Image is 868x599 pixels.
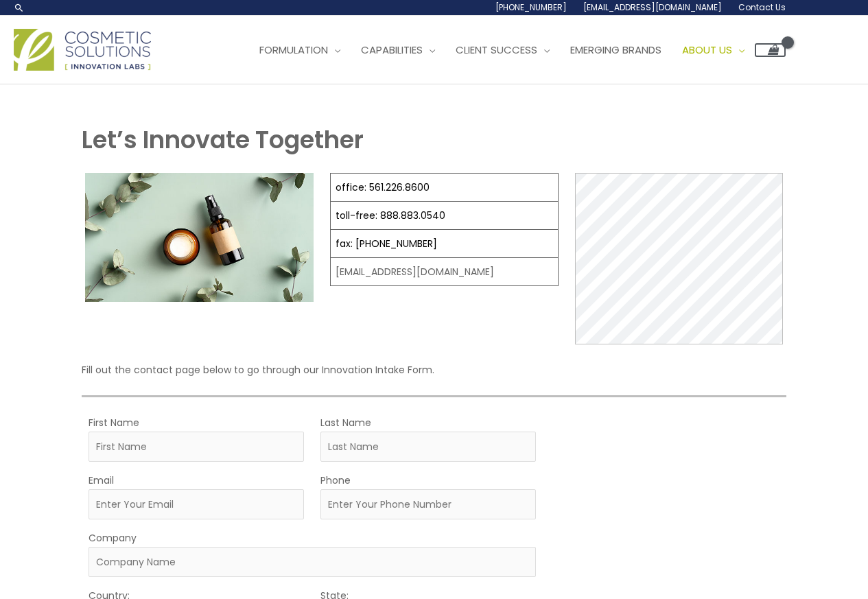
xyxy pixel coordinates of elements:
[361,43,423,57] span: Capabilities
[320,489,536,519] input: Enter Your Phone Number
[583,1,722,13] span: [EMAIL_ADDRESS][DOMAIN_NAME]
[456,43,537,57] span: Client Success
[239,30,786,71] nav: Site Navigation
[89,529,137,547] label: Company
[320,471,351,489] label: Phone
[89,432,304,462] input: First Name
[738,1,786,13] span: Contact Us
[755,43,786,57] a: View Shopping Cart, empty
[336,237,437,250] a: fax: [PHONE_NUMBER]
[560,30,672,71] a: Emerging Brands
[259,43,328,57] span: Formulation
[445,30,560,71] a: Client Success
[14,2,25,13] a: Search icon link
[82,123,364,156] strong: Let’s Innovate Together
[336,209,445,222] a: toll-free: 888.883.0540
[672,30,755,71] a: About Us
[89,471,114,489] label: Email
[320,432,536,462] input: Last Name
[82,361,786,379] p: Fill out the contact page below to go through our Innovation Intake Form.
[570,43,661,57] span: Emerging Brands
[89,414,139,432] label: First Name
[89,489,304,519] input: Enter Your Email
[351,30,445,71] a: Capabilities
[249,30,351,71] a: Formulation
[495,1,567,13] span: [PHONE_NUMBER]
[85,173,314,302] img: Contact page image for private label skincare manufacturer Cosmetic solutions shows a skin care b...
[89,547,536,577] input: Company Name
[331,258,559,286] td: [EMAIL_ADDRESS][DOMAIN_NAME]
[14,29,151,71] img: Cosmetic Solutions Logo
[320,414,371,432] label: Last Name
[682,43,732,57] span: About Us
[336,180,430,194] a: office: 561.226.8600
